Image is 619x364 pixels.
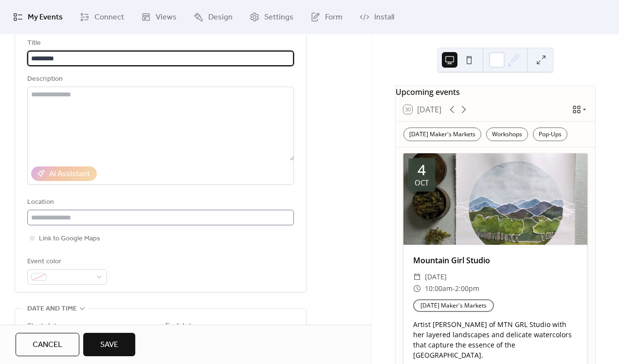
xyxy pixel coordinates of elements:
[486,127,528,141] div: Workshops
[403,127,481,141] div: [DATE] Maker's Markets
[16,333,79,356] button: Cancel
[27,256,105,268] div: Event color
[33,339,62,351] span: Cancel
[28,12,63,23] span: My Events
[27,73,292,85] div: Description
[73,4,131,30] a: Connect
[242,4,301,30] a: Settings
[403,255,587,266] div: Mountain Girl Studio
[453,283,455,294] span: -
[208,12,233,23] span: Design
[165,321,196,332] div: End date
[425,271,447,283] span: [DATE]
[94,12,124,23] span: Connect
[27,303,77,315] span: Date and time
[186,4,240,30] a: Design
[39,233,100,245] span: Link to Google Maps
[303,4,350,30] a: Form
[83,333,135,356] button: Save
[455,283,479,294] span: 2:00pm
[413,283,421,294] div: ​
[396,86,595,98] div: Upcoming events
[27,321,61,332] div: Start date
[413,271,421,283] div: ​
[403,319,587,360] div: Artist [PERSON_NAME] of MTN GRL Studio with her layered landscapes and delicate watercolors that ...
[418,163,426,177] div: 4
[352,4,401,30] a: Install
[27,37,292,49] div: Title
[27,197,292,208] div: Location
[156,12,177,23] span: Views
[6,4,70,30] a: My Events
[425,283,453,294] span: 10:00am
[325,12,343,23] span: Form
[100,339,118,351] span: Save
[374,12,394,23] span: Install
[264,12,293,23] span: Settings
[415,179,429,186] div: Oct
[533,127,567,141] div: Pop-Ups
[134,4,184,30] a: Views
